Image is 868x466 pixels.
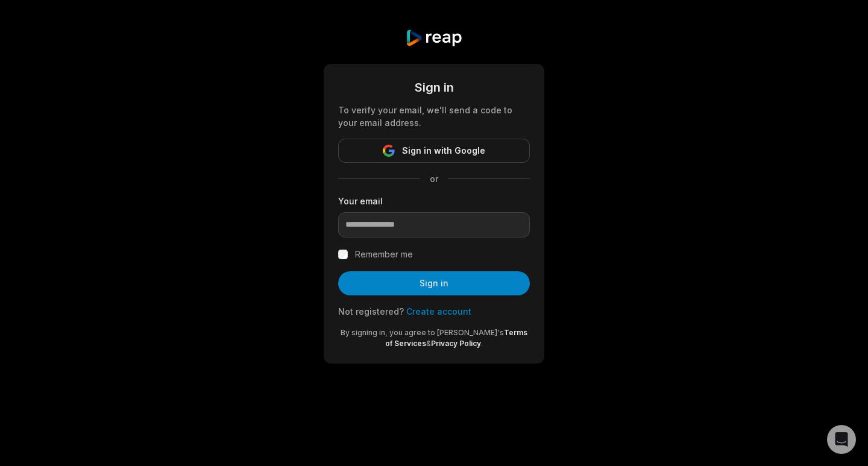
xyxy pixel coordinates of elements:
img: reap [405,29,462,47]
a: Create account [406,306,471,316]
span: Sign in with Google [402,143,485,158]
span: Not registered? [338,306,404,316]
div: To verify your email, we'll send a code to your email address. [338,104,530,129]
a: Privacy Policy [431,339,481,348]
div: Sign in [338,78,530,96]
label: Your email [338,195,530,207]
span: . [481,339,483,348]
span: or [420,172,448,185]
span: & [426,339,431,348]
button: Sign in with Google [338,139,530,163]
a: Terms of Services [385,328,527,348]
div: Open Intercom Messenger [827,425,856,454]
button: Sign in [338,271,530,295]
label: Remember me [355,247,413,262]
span: By signing in, you agree to [PERSON_NAME]'s [341,328,504,337]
